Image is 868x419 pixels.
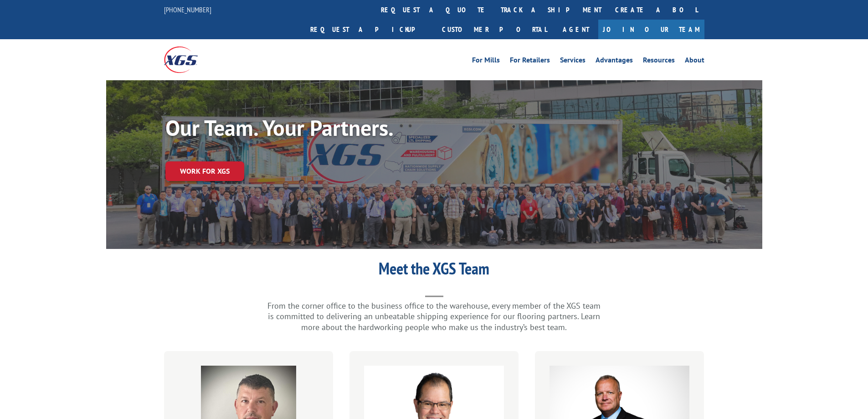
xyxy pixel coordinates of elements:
[435,20,554,39] a: Customer Portal
[164,5,211,14] a: [PHONE_NUMBER]
[472,57,500,67] a: For Mills
[252,300,616,333] p: From the corner office to the business office to the warehouse, every member of the XGS team is c...
[252,260,616,281] h1: Meet the XGS Team
[165,117,439,143] h1: Our Team. Your Partners.
[165,161,244,181] a: Work for XGS
[598,20,704,39] a: Join Our Team
[554,20,598,39] a: Agent
[303,20,435,39] a: Request a pickup
[685,57,704,67] a: About
[510,57,550,67] a: For Retailers
[596,57,633,67] a: Advantages
[643,57,675,67] a: Resources
[560,57,586,67] a: Services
